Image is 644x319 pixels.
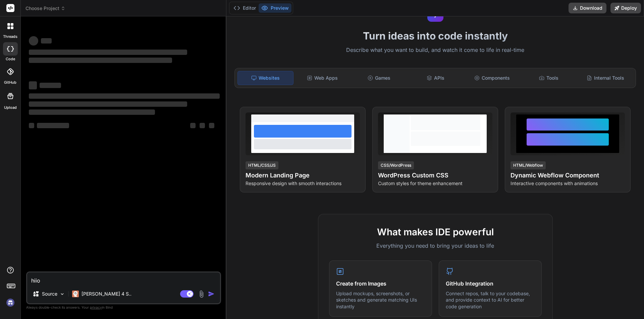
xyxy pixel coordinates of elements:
label: GitHub [4,80,16,85]
div: HTML/Webflow [511,161,546,169]
p: Everything you need to bring your ideas to life [329,242,542,250]
h1: Turn ideas into code instantly [230,30,640,42]
label: code [6,56,15,62]
p: [PERSON_NAME] 4 S.. [82,291,131,297]
h2: What makes IDE powerful [329,225,542,239]
p: Upload mockups, screenshots, or sketches and generate matching UIs instantly [336,290,425,310]
label: Upload [4,105,17,110]
label: threads [3,34,17,39]
span: ‌ [29,50,187,55]
div: Games [352,71,407,85]
button: Editor [231,3,259,13]
div: APIs [408,71,463,85]
span: ‌ [29,123,34,128]
button: Download [569,3,606,13]
span: ‌ [190,123,196,128]
div: Tools [521,71,577,85]
span: ‌ [29,109,155,115]
span: ‌ [29,36,38,46]
p: Custom styles for theme enhancement [378,180,492,187]
p: Always double-check its answers. Your in Bind [26,304,221,311]
span: ‌ [41,38,52,44]
img: Claude 4 Sonnet [72,291,79,297]
span: Choose Project [25,5,65,12]
img: attachment [198,290,205,298]
h4: Dynamic Webflow Component [511,171,625,180]
div: HTML/CSS/JS [246,161,278,169]
div: Components [465,71,520,85]
span: ‌ [29,101,187,107]
span: ‌ [40,83,61,88]
p: Connect repos, talk to your codebase, and provide context to AI for better code generation [446,290,535,310]
div: Web Apps [295,71,350,85]
p: Source [42,291,57,297]
button: Preview [259,3,291,13]
span: privacy [90,305,102,309]
h4: WordPress Custom CSS [378,171,492,180]
span: ‌ [29,93,220,99]
span: ‌ [29,58,172,63]
div: Internal Tools [578,71,633,85]
span: ‌ [29,81,37,89]
h4: GitHub Integration [446,280,535,288]
img: icon [208,291,215,297]
p: Responsive design with smooth interactions [246,180,360,187]
span: ‌ [200,123,205,128]
img: signin [5,297,16,308]
p: Describe what you want to build, and watch it come to life in real-time [230,46,640,55]
textarea: hiio [27,272,220,285]
span: ‌ [209,123,214,128]
button: Deploy [610,3,641,13]
span: ‌ [37,123,69,128]
div: CSS/WordPress [378,161,414,169]
p: Interactive components with animations [511,180,625,187]
img: Pick Models [59,291,65,297]
h4: Modern Landing Page [246,171,360,180]
div: Websites [237,71,293,85]
h4: Create from Images [336,280,425,288]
